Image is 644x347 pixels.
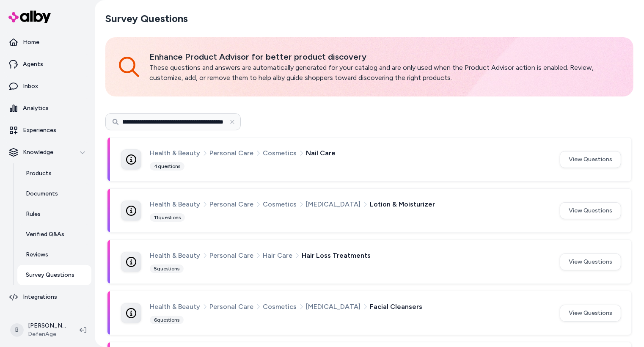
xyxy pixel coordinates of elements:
[209,148,253,159] span: Personal Care
[17,224,91,245] a: Verified Q&As
[560,305,621,322] button: View Questions
[150,199,200,210] span: Health & Beauty
[263,148,297,159] span: Cosmetics
[150,213,185,222] div: 11 questions
[263,199,297,210] span: Cosmetics
[17,204,91,224] a: Rules
[10,323,24,337] span: B
[149,63,620,83] p: These questions and answers are automatically generated for your catalog and are only used when t...
[263,250,292,261] span: Hair Care
[23,60,43,69] p: Agents
[3,287,91,307] a: Integrations
[28,330,66,339] span: DefenAge
[23,104,49,113] p: Analytics
[150,162,184,171] div: 4 questions
[26,190,58,198] p: Documents
[26,230,64,239] p: Verified Q&As
[26,271,74,279] p: Survey Questions
[209,250,253,261] span: Personal Care
[560,151,621,168] button: View Questions
[150,250,200,261] span: Health & Beauty
[370,199,435,210] span: Lotion & Moisturizer
[17,163,91,184] a: Products
[17,245,91,265] a: Reviews
[3,32,91,52] a: Home
[23,126,56,135] p: Experiences
[23,293,57,301] p: Integrations
[28,322,66,330] p: [PERSON_NAME]
[3,142,91,162] button: Knowledge
[263,301,297,312] span: Cosmetics
[150,316,184,324] div: 6 questions
[150,148,200,159] span: Health & Beauty
[306,301,361,312] span: [MEDICAL_DATA]
[23,82,38,91] p: Inbox
[306,199,361,210] span: [MEDICAL_DATA]
[560,202,621,219] button: View Questions
[26,251,48,259] p: Reviews
[3,120,91,140] a: Experiences
[209,301,253,312] span: Personal Care
[105,12,188,25] h2: Survey Questions
[17,184,91,204] a: Documents
[17,265,91,285] a: Survey Questions
[3,54,91,74] a: Agents
[26,169,52,178] p: Products
[560,253,621,270] button: View Questions
[3,98,91,118] a: Analytics
[302,250,371,261] span: Hair Loss Treatments
[23,38,39,47] p: Home
[150,301,200,312] span: Health & Beauty
[370,301,422,312] span: Facial Cleansers
[8,11,51,23] img: alby Logo
[209,199,253,210] span: Personal Care
[5,317,73,344] button: B[PERSON_NAME]DefenAge
[3,76,91,96] a: Inbox
[306,148,336,159] span: Nail Care
[26,210,41,218] p: Rules
[149,51,620,63] p: Enhance Product Advisor for better product discovery
[150,264,184,273] div: 5 questions
[23,148,53,157] p: Knowledge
